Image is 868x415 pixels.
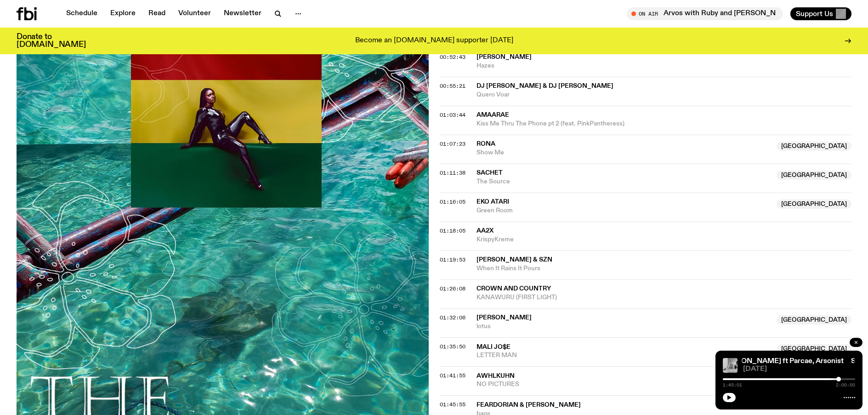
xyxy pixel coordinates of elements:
span: KrispyKreme [477,235,852,244]
span: MALI JO$E [477,344,511,350]
span: 01:45:55 [440,401,465,408]
span: FearDorian & [PERSON_NAME] [477,402,581,408]
a: Read [143,7,171,20]
button: 00:52:43 [440,55,465,60]
span: 01:35:50 [440,343,465,350]
span: [GEOGRAPHIC_DATA] [777,315,851,324]
span: Support Us [796,10,833,18]
button: 01:41:55 [440,373,465,378]
span: Amaarae [477,112,509,118]
span: Sachet [477,170,503,176]
span: Kiss Me Thru The Phone pt 2 (feat. PinkPantheress) [477,119,852,128]
span: [PERSON_NAME] & SZN [477,256,552,263]
span: 1:45:01 [723,383,742,387]
span: [GEOGRAPHIC_DATA] [777,142,851,151]
button: 01:32:06 [440,315,465,320]
a: Sunset with [PERSON_NAME] ft Parcae, Arsonist [679,358,844,365]
span: RONA [477,141,495,147]
button: 01:16:05 [440,199,465,205]
span: Quero Voar [477,91,852,99]
span: KANAWURU (FIRST LIGHT) [477,293,852,302]
a: Explore [105,7,141,20]
a: Schedule [61,7,103,20]
button: 01:26:08 [440,286,465,291]
button: 00:55:21 [440,84,465,89]
button: 01:07:23 [440,142,465,147]
button: Support Us [790,7,851,20]
button: 01:45:55 [440,402,465,407]
span: 01:07:23 [440,140,465,148]
span: DJ [PERSON_NAME] & DJ [PERSON_NAME] [477,83,613,89]
button: 01:11:38 [440,171,465,176]
span: lotus [477,322,772,331]
span: 00:55:21 [440,82,465,90]
span: 2:00:00 [836,383,855,387]
span: 00:52:43 [440,53,465,61]
span: 01:19:53 [440,256,465,263]
span: Crown and Country [477,285,551,292]
span: 01:18:05 [440,227,465,234]
span: [PERSON_NAME] [477,314,532,321]
span: awhlkuhn [477,373,515,379]
h3: Donate to [DOMAIN_NAME] [17,33,86,49]
span: Show Me [477,148,772,157]
span: Green Room [477,206,772,215]
span: 01:03:44 [440,111,465,119]
span: 01:26:08 [440,285,465,292]
button: 01:35:50 [440,344,465,349]
span: The Source [477,177,772,186]
span: When It Rains It Pours [477,264,852,273]
span: 01:41:55 [440,372,465,379]
span: AA2x [477,227,494,234]
a: Volunteer [173,7,216,20]
span: LETTER MAN [477,351,772,360]
a: Newsletter [218,7,267,20]
span: [GEOGRAPHIC_DATA] [777,344,851,353]
span: 01:32:06 [440,314,465,321]
span: NO PICTURES [477,380,852,389]
button: 01:18:05 [440,228,465,233]
button: On AirArvos with Ruby and [PERSON_NAME] [627,7,783,20]
span: Hazes [477,62,852,70]
p: Become an [DOMAIN_NAME] supporter [DATE] [355,37,513,45]
span: EKO ATARI [477,199,509,205]
span: 01:11:38 [440,169,465,176]
span: [GEOGRAPHIC_DATA] [777,199,851,209]
span: [GEOGRAPHIC_DATA] [777,171,851,180]
button: 01:19:53 [440,257,465,262]
span: [PERSON_NAME] [477,54,532,60]
span: 01:16:05 [440,198,465,205]
span: [DATE] [743,366,855,373]
button: 01:03:44 [440,113,465,118]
